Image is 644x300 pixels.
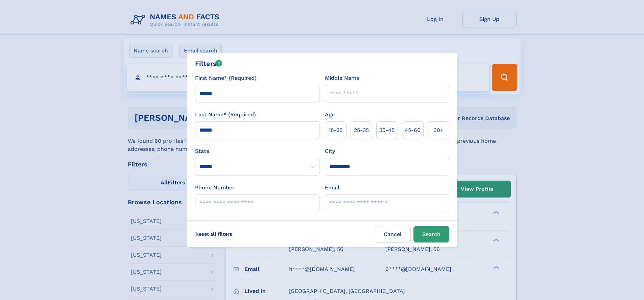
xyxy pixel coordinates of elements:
[325,184,339,192] label: Email
[191,226,237,242] label: Reset all filters
[325,111,335,119] label: Age
[433,126,444,134] span: 60+
[195,74,257,82] label: First Name* (Required)
[354,126,369,134] span: 25‑35
[195,59,222,69] div: Filters
[379,126,395,134] span: 35‑45
[413,226,449,243] button: Search
[325,147,335,155] label: City
[195,111,256,119] label: Last Name* (Required)
[195,147,319,155] label: State
[375,226,411,243] label: Cancel
[405,126,421,134] span: 45‑60
[195,184,235,192] label: Phone Number
[325,74,359,82] label: Middle Name
[329,126,342,134] span: 18‑25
